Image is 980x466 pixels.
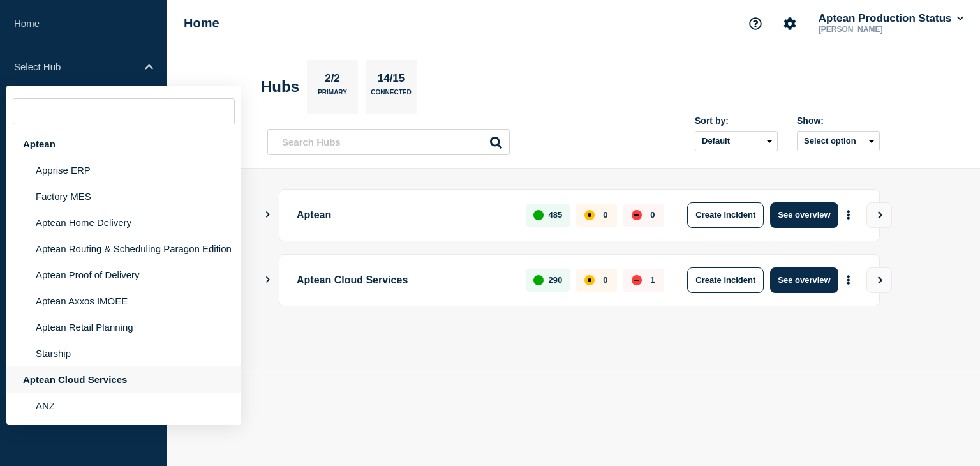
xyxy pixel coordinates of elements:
button: Create incident [687,267,764,293]
button: See overview [770,202,838,228]
div: down [632,275,642,285]
li: Aptean Retail Planning [6,314,241,340]
li: Starship [6,340,241,366]
div: Aptean [6,131,241,157]
p: 1 [650,275,655,285]
p: 2/2 [320,72,345,89]
h2: Hubs [261,78,299,96]
li: Apprise ERP [6,157,241,183]
div: down [632,210,642,220]
li: Factory MES [6,183,241,209]
p: 14/15 [373,72,410,89]
div: affected [584,275,595,285]
button: More actions [840,268,857,292]
li: Aptean Axxos IMOEE [6,288,241,314]
div: affected [584,210,595,220]
button: See overview [770,267,838,293]
p: Select Hub [14,61,137,72]
p: [PERSON_NAME] [816,25,949,34]
button: View [866,267,892,293]
button: Create incident [687,202,764,228]
p: 0 [603,210,607,220]
p: Connected [371,89,411,102]
div: up [533,275,544,285]
input: Search Hubs [267,129,510,155]
button: Show Connected Hubs [265,210,271,220]
p: 0 [650,210,655,220]
li: Aptean Proof of Delivery [6,262,241,288]
p: Aptean [297,202,512,228]
div: Aptean Cloud Services [6,366,241,393]
div: Sort by: [695,116,778,126]
button: View [866,202,892,228]
li: ANZ [6,393,241,419]
button: Show Connected Hubs [265,275,271,285]
li: Aptean Home Delivery [6,209,241,236]
button: Support [742,10,769,37]
h1: Home [184,16,219,31]
li: Aptean Routing & Scheduling Paragon Edition [6,236,241,262]
div: Show: [797,116,880,126]
button: Account settings [776,10,803,37]
button: More actions [840,203,857,227]
button: Aptean Production Status [816,12,966,25]
p: 290 [549,275,563,285]
p: 0 [603,275,607,285]
div: up [533,210,544,220]
button: Select option [797,131,880,151]
p: 485 [549,210,563,220]
p: Aptean Cloud Services [297,267,512,293]
p: Primary [318,89,347,102]
select: Sort by [695,131,778,151]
